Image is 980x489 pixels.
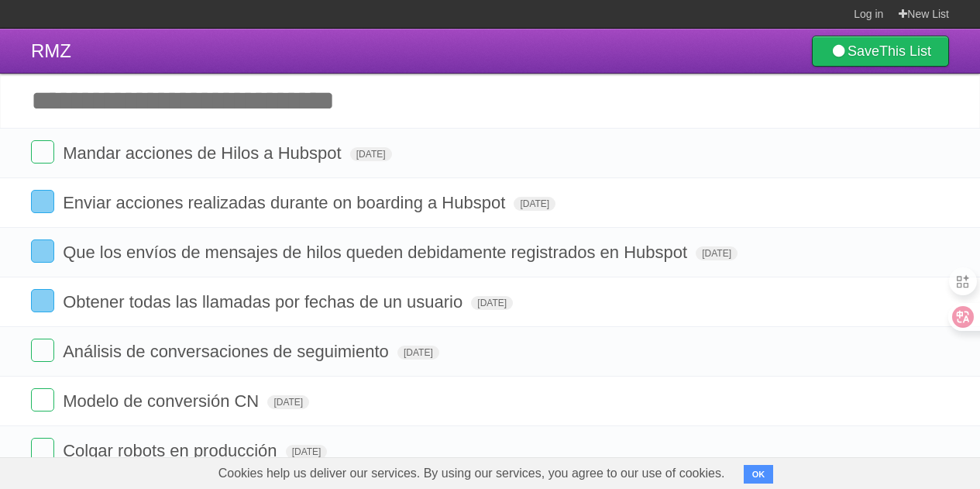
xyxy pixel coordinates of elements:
button: OK [744,465,774,484]
span: Cookies help us deliver our services. By using our services, you agree to our use of cookies. [203,458,741,489]
span: [DATE] [397,346,439,360]
span: Mandar acciones de Hilos a Hubspot [63,143,346,163]
label: Done [31,239,54,263]
span: [DATE] [350,147,392,161]
span: Obtener todas las llamadas por fechas de un usuario [63,292,466,312]
b: This List [879,43,931,59]
label: Done [31,438,54,461]
label: Done [31,289,54,312]
span: Que los envíos de mensajes de hilos queden debidamente registrados en Hubspot [63,243,691,262]
label: Done [31,190,54,213]
span: [DATE] [696,246,738,260]
a: SaveThis List [812,36,949,67]
span: Colgar robots en producción [63,441,280,460]
span: [DATE] [471,296,513,310]
span: Enviar acciones realizadas durante on boarding a Hubspot [63,193,509,212]
span: [DATE] [514,197,555,211]
span: Análisis de conversaciones de seguimiento [63,342,393,361]
span: [DATE] [267,395,309,409]
label: Done [31,388,54,412]
span: RMZ [31,40,71,61]
span: [DATE] [286,445,328,459]
label: Done [31,339,54,362]
label: Done [31,140,54,164]
span: Modelo de conversión CN [63,391,263,411]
